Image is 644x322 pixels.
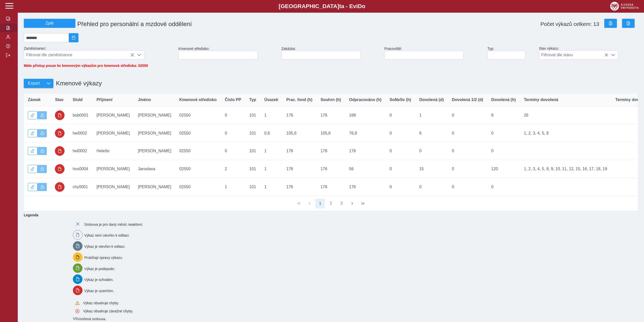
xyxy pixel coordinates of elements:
[358,3,362,9] span: D
[175,160,221,178] td: 02550
[84,222,143,226] span: Smlouva je pro daný měsíc neaktivní.
[134,178,175,196] td: [PERSON_NAME]
[520,124,611,142] td: 1, 2, 3, 4, 5, 8
[419,98,444,102] span: Dovolená (d)
[55,182,65,192] button: uzamčeno
[487,160,520,178] td: 120
[73,317,78,321] span: Smlouva vnořená do kmene
[317,178,345,196] td: 176
[24,64,148,68] span: Máte přístup pouze ke kmenovým výkazům pro kmenová střediska: 02550
[24,51,134,59] span: Filtrovat dle zaměstnance
[317,142,345,160] td: 176
[28,81,40,86] span: Export
[485,45,537,62] div: Typ:
[221,124,245,142] td: 0
[175,124,221,142] td: 02550
[345,142,386,160] td: 176
[245,178,260,196] td: 101
[69,178,92,196] td: chy0001
[487,124,520,142] td: 0
[315,199,325,208] button: 1
[134,142,175,160] td: [PERSON_NAME]
[245,160,260,178] td: 101
[317,106,345,124] td: 176
[349,98,382,102] span: Odpracováno (h)
[84,278,114,282] span: Výkaz je schválen.
[69,124,92,142] td: hei0002
[282,124,317,142] td: 105,6
[386,106,415,124] td: 0
[487,106,520,124] td: 8
[415,124,448,142] td: 6
[317,124,345,142] td: 105,6
[24,79,44,88] button: Export
[73,98,82,102] span: SluId
[84,255,123,259] span: Probíhají úpravy výkazu.
[282,160,317,178] td: 176
[537,44,640,62] div: Stav výkazu:
[345,124,386,142] td: 76,8
[282,142,317,160] td: 176
[92,142,134,160] td: Helešic
[28,111,37,119] button: Odemknout výkaz.
[83,301,119,305] span: Výkaz obsahuje chyby.
[386,160,415,178] td: 0
[491,98,516,102] span: Dovolená (h)
[286,98,313,102] span: Prac. fond (h)
[175,106,221,124] td: 02550
[264,98,278,102] span: Úvazek
[83,309,133,313] span: Výkaz obsahuje závažné chyby.
[245,124,260,142] td: 101
[382,45,485,62] div: Pracoviště:
[69,33,78,42] button: 2025/09
[448,124,487,142] td: 0
[28,129,37,137] button: Odemknout výkaz.
[520,160,611,178] td: 1, 2, 3, 4, 5, 8, 9, 10, 11, 12, 15, 16, 17, 18, 19
[260,142,282,160] td: 1
[55,98,64,102] span: Stav
[317,160,345,178] td: 176
[415,160,448,178] td: 15
[448,142,487,160] td: 0
[245,106,260,124] td: 101
[37,147,47,155] button: Výkaz uzamčen.
[92,160,134,178] td: [PERSON_NAME]
[84,244,126,249] span: Výkaz je otevřen k editaci.
[28,165,37,173] button: Odemknout výkaz.
[221,178,245,196] td: 1
[386,142,415,160] td: 0
[96,98,112,102] span: Příjmení
[221,160,245,178] td: 2
[84,233,130,237] span: Výkaz není otevřen k editaci.
[175,142,221,160] td: 02550
[78,317,106,321] span: Vnořená smlouva.
[415,106,448,124] td: 1
[15,3,629,10] b: [GEOGRAPHIC_DATA] a - Evi
[37,129,47,137] button: Výkaz uzamčen.
[260,178,282,196] td: 1
[37,111,47,119] button: Výkaz uzamčen.
[176,45,279,62] div: Kmenové středisko:
[345,178,386,196] td: 176
[604,19,617,28] button: Export do Excelu
[37,183,47,191] button: Výkaz uzamčen.
[487,178,520,196] td: 0
[28,147,37,155] button: Odemknout výkaz.
[138,98,151,102] span: Jméno
[539,51,608,59] span: Filtrovat dle stavu
[225,98,241,102] span: Číslo PP
[622,19,635,28] button: Export do PDF
[134,160,175,178] td: Jaroslava
[69,142,92,160] td: hel0002
[55,110,65,120] button: uzamčeno
[386,178,415,196] td: 0
[345,106,386,124] td: 168
[520,106,611,124] td: 26
[84,267,115,271] span: Výkaz je podepsán.
[448,160,487,178] td: 0
[279,45,382,62] div: Zakázka:
[134,106,175,124] td: [PERSON_NAME]
[386,124,415,142] td: 0
[22,44,176,62] div: Zaměstnanec:
[84,289,114,293] span: Výkaz je uzamčen.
